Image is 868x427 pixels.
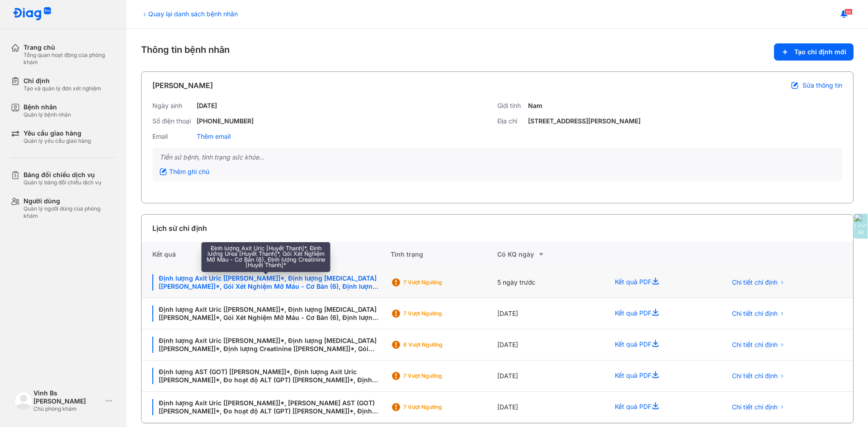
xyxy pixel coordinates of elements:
span: Chi tiết chỉ định [732,341,778,349]
div: [DATE] [497,298,604,329]
div: Kết quả [142,242,391,267]
button: Tạo chỉ định mới [774,43,854,61]
div: [DATE] [497,361,604,392]
span: Chi tiết chỉ định [732,403,778,411]
img: logo [14,392,33,410]
div: [DATE] [197,102,217,110]
div: Tiền sử bệnh, tình trạng sức khỏe... [160,153,835,161]
div: Số điện thoại [152,117,193,125]
div: Kết quả PDF [604,329,715,361]
div: [DATE] [497,329,604,361]
div: Định lượng Axit Uric [[PERSON_NAME]]*, Định lượng [MEDICAL_DATA] [[PERSON_NAME]]*, Gói Xét Nghiệm... [152,274,380,291]
div: Giới tính [497,102,524,110]
span: Chi tiết chỉ định [732,278,778,286]
div: Chỉ định [24,77,101,85]
div: Quản lý yêu cầu giao hàng [24,137,91,145]
div: Tổng quan hoạt động của phòng khám [24,52,116,66]
div: Yêu cầu giao hàng [24,129,91,137]
button: Chi tiết chỉ định [726,276,790,289]
div: Email [152,132,193,141]
div: Chủ phòng khám [33,405,102,413]
button: Chi tiết chỉ định [726,369,790,383]
div: Thêm email [197,132,231,141]
div: 5 ngày trước [497,267,604,298]
div: 7 Vượt ngưỡng [403,404,476,411]
div: Tạo và quản lý đơn xét nghiệm [24,85,101,92]
div: Bảng đối chiếu dịch vụ [24,171,101,179]
div: Quản lý bệnh nhân [24,111,71,118]
div: Định lượng Axit Uric [[PERSON_NAME]]*, [PERSON_NAME] AST (GOT) [[PERSON_NAME]]*, Đo hoạt độ ALT (... [152,399,380,415]
div: 6 Vượt ngưỡng [403,341,476,348]
span: Tạo chỉ định mới [794,48,846,56]
span: Sửa thông tin [802,81,842,89]
div: 7 Vượt ngưỡng [403,279,476,286]
div: Người dùng [24,197,116,205]
span: Chi tiết chỉ định [732,310,778,318]
span: 86 [844,9,853,15]
div: Lịch sử chỉ định [152,223,207,234]
div: Địa chỉ [497,117,524,125]
button: Chi tiết chỉ định [726,338,790,352]
div: Kết quả PDF [604,392,715,423]
span: Chi tiết chỉ định [732,372,778,380]
div: Tình trạng [391,242,497,267]
div: Định lượng AST (GOT) [[PERSON_NAME]]*, Định lượng Axit Uric [[PERSON_NAME]]*, Đo hoạt độ ALT (GPT... [152,368,380,384]
div: Có KQ ngày [497,249,604,260]
div: Nam [528,102,542,110]
div: [PERSON_NAME] [152,80,213,91]
div: Quản lý bảng đối chiếu dịch vụ [24,179,101,186]
div: Kết quả PDF [604,267,715,298]
div: Kết quả PDF [604,361,715,392]
div: Trang chủ [24,43,116,52]
div: Bệnh nhân [24,103,71,111]
div: Định lượng Axit Uric [[PERSON_NAME]]*, Định lượng [MEDICAL_DATA] [[PERSON_NAME]]*, Gói Xét Nghiệm... [152,305,380,322]
button: Chi tiết chỉ định [726,400,790,414]
div: Kết quả PDF [604,298,715,329]
div: Thông tin bệnh nhân [141,43,854,61]
div: [PHONE_NUMBER] [197,117,254,125]
div: Quản lý người dùng của phòng khám [24,205,116,220]
div: Thêm ghi chú [160,168,209,176]
div: 7 Vượt ngưỡng [403,372,476,380]
div: [DATE] [497,392,604,423]
button: Chi tiết chỉ định [726,307,790,320]
div: 7 Vượt ngưỡng [403,310,476,317]
div: Định lượng Axit Uric [[PERSON_NAME]]*, Định lượng [MEDICAL_DATA] [[PERSON_NAME]]*, Định lượng Cre... [152,337,380,353]
div: Ngày sinh [152,102,193,110]
div: Quay lại danh sách bệnh nhân [141,9,238,19]
div: [STREET_ADDRESS][PERSON_NAME] [528,117,641,125]
div: Vinh Bs [PERSON_NAME] [33,389,102,405]
img: logo [13,7,52,21]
